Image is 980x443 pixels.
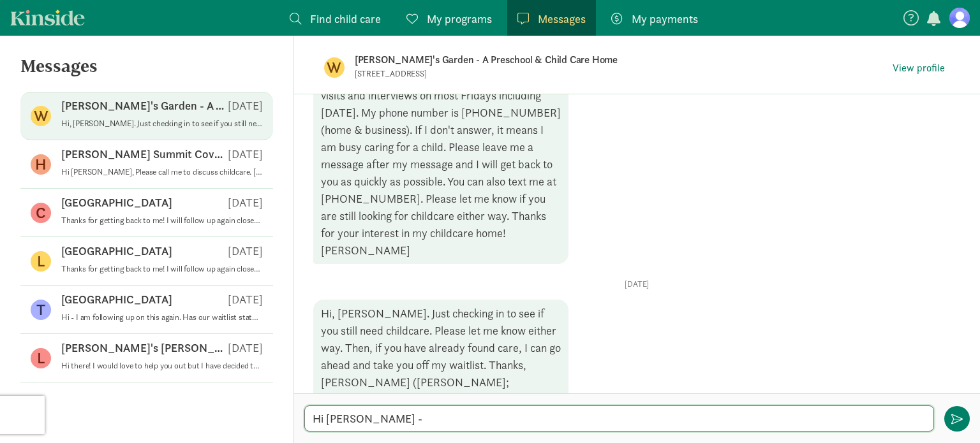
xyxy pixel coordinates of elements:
[61,312,263,323] p: Hi - I am following up on this again. Has our waitlist status made any progress? Thanks!
[61,119,263,129] p: Hi, [PERSON_NAME]. Just checking in to see if you still need childcare. Please let me know either...
[228,195,263,210] p: [DATE]
[887,59,950,77] button: View profile
[632,10,698,27] span: My payments
[31,348,51,368] figure: L
[228,243,263,259] p: [DATE]
[61,195,172,210] p: [GEOGRAPHIC_DATA]
[355,69,667,79] p: [STREET_ADDRESS]
[313,300,568,413] div: Hi, [PERSON_NAME]. Just checking in to see if you still need childcare. Please let me know either...
[427,10,492,27] span: My programs
[61,292,172,307] p: [GEOGRAPHIC_DATA]
[31,300,51,320] figure: T
[538,10,586,27] span: Messages
[61,98,228,113] p: [PERSON_NAME]'s Garden - A Preschool & Child Care Home
[228,98,263,113] p: [DATE]
[61,361,263,371] p: Hi there! I would love to help you out but I have decided to close my business and go back to wor...
[31,154,51,175] figure: H
[61,264,263,274] p: Thanks for getting back to me! I will follow up again closer to august. [PERSON_NAME]
[310,10,381,27] span: Find child care
[893,61,945,76] span: View profile
[31,203,51,223] figure: C
[887,59,950,77] a: View profile
[313,279,961,289] p: [DATE]
[61,147,228,162] p: [PERSON_NAME] Summit Cove Home Daycare
[228,292,263,307] p: [DATE]
[61,243,172,259] p: [GEOGRAPHIC_DATA]
[10,10,85,25] a: Kinside
[355,51,757,69] p: [PERSON_NAME]'s Garden - A Preschool & Child Care Home
[228,147,263,162] p: [DATE]
[31,106,51,126] figure: W
[61,215,263,226] p: Thanks for getting back to me! I will follow up again closer to august to see if anything has cha...
[324,57,345,78] figure: W
[31,251,51,272] figure: L
[228,340,263,356] p: [DATE]
[61,340,228,356] p: [PERSON_NAME]'s [PERSON_NAME]
[61,167,263,177] p: Hi [PERSON_NAME], Please call me to discuss childcare. [PHONE_NUMBER]. Thank you, [PERSON_NAME]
